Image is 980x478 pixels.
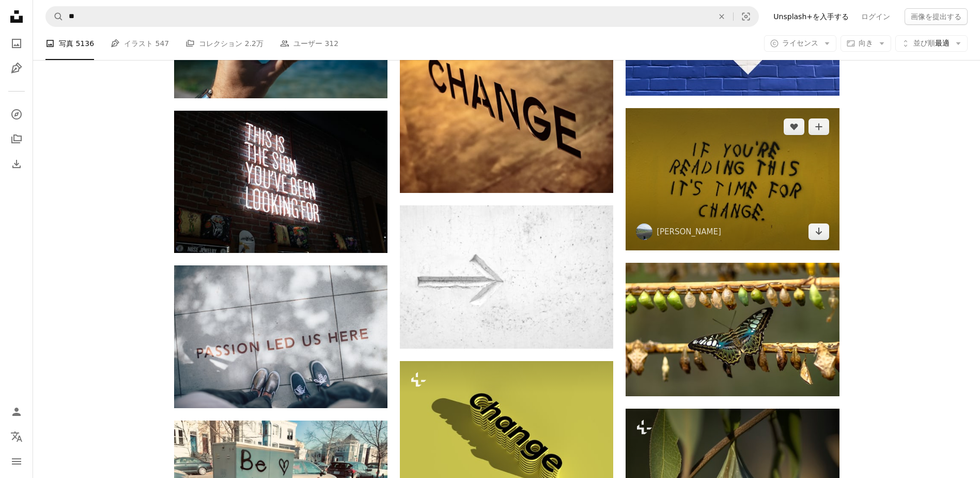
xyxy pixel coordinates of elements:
img: 茶色の棒に青と黒の蝶 [626,263,839,396]
span: 並び順 [913,39,935,47]
a: ホーム — Unsplash [6,6,27,29]
button: コレクションに追加する [808,118,829,135]
a: 文章 [626,174,839,184]
img: 壁に右矢印記号 [400,205,613,349]
button: Unsplashで検索する [46,7,64,26]
span: 2.2万 [245,38,263,49]
button: ビジュアル検索 [734,7,758,26]
img: hayleigh bのプロフィールを見る [636,223,652,240]
a: コレクション 2.2万 [185,27,263,60]
a: 写真 [6,33,27,54]
img: This is the sign you've been looking for neon signage [174,111,387,253]
a: ダウンロード履歴 [6,154,27,174]
span: ライセンス [782,39,818,47]
a: [PERSON_NAME] [657,227,721,237]
a: Unsplash+を入手する [767,8,855,25]
a: 看板のクローズアップ [400,117,613,126]
button: 全てクリア [710,7,733,26]
a: 壁に右矢印記号 [400,272,613,281]
button: メニュー [6,451,27,472]
span: 向き [859,39,873,47]
span: 547 [155,38,169,49]
img: 灰色のタイル舗装の上に立つ2人 [174,265,387,408]
a: ログイン [855,8,896,25]
span: 312 [324,38,338,49]
button: 言語 [6,426,27,447]
a: This is the sign you've been looking for neon signage [174,177,387,186]
a: 茶色の棒に青と黒の蝶 [626,324,839,334]
button: ライセンス [764,35,836,52]
form: サイト内でビジュアルを探す [45,6,759,27]
a: 黄色の背景に change という単語の影 [400,437,613,446]
a: ログイン / 登録する [6,401,27,422]
a: ダウンロード [808,223,829,240]
img: 文章 [626,108,839,250]
a: イラスト 547 [111,27,169,60]
a: イラスト [6,58,27,79]
img: 看板のクローズアップ [400,51,613,193]
a: 灰色のタイル舗装の上に立つ2人 [174,332,387,341]
a: ユーザー 312 [280,27,338,60]
button: 向き [841,35,891,52]
a: コレクション [6,129,27,150]
button: 並び順最適 [895,35,968,52]
a: 探す [6,104,27,125]
button: いいね！ [784,118,804,135]
button: 画像を提出する [905,8,968,25]
span: 最適 [913,38,950,49]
